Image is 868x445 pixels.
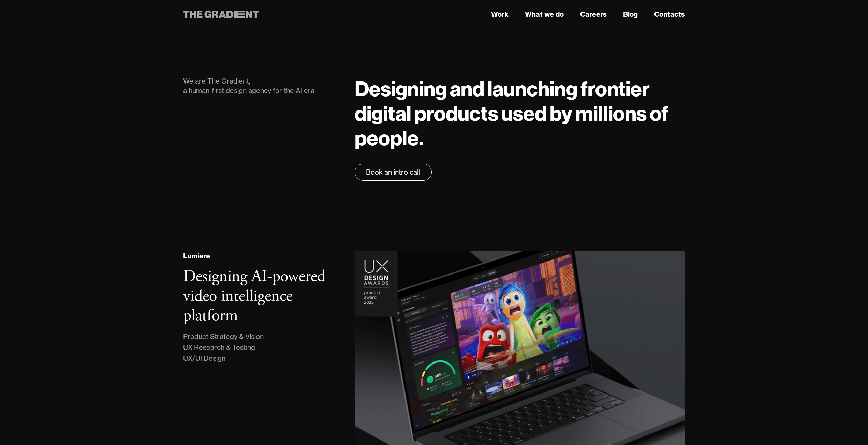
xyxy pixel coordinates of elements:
[580,9,607,19] a: Careers
[491,9,509,19] a: Work
[654,9,685,19] a: Contacts
[623,9,638,19] a: Blog
[525,9,564,19] a: What we do
[183,331,264,364] div: Product Strategy & Vision UX Research & Testing UX/UI Design
[183,266,325,326] h3: Designing AI-powered video intelligence platform
[183,76,341,95] div: We are The Gradient, a human-first design agency for the AI era
[183,251,210,261] div: Lumiere
[355,76,685,150] h1: Designing and launching frontier digital products used by millions of people.
[355,164,432,181] a: Book an intro call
